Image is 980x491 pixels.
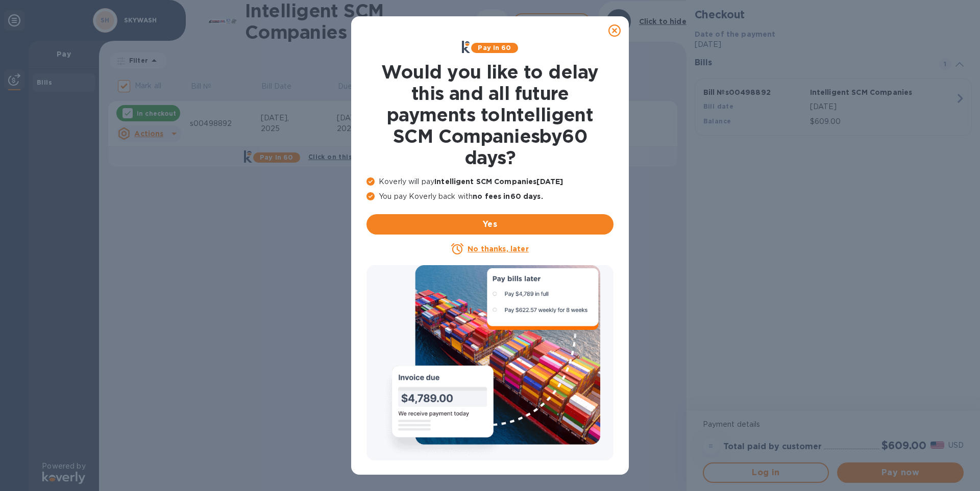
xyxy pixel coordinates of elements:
span: Yes [375,218,605,230]
b: Pay in 60 [478,44,511,51]
b: Intelligent SCM Companies [DATE] [434,177,563,186]
button: Yes [366,214,614,235]
u: No thanks, later [468,245,528,253]
b: no fees in 60 days . [473,192,543,200]
h1: Would you like to delay this and all future payments to Intelligent SCM Companies by 60 days ? [366,61,614,168]
p: Koverly will pay [366,176,614,187]
p: You pay Koverly back with [366,191,614,202]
